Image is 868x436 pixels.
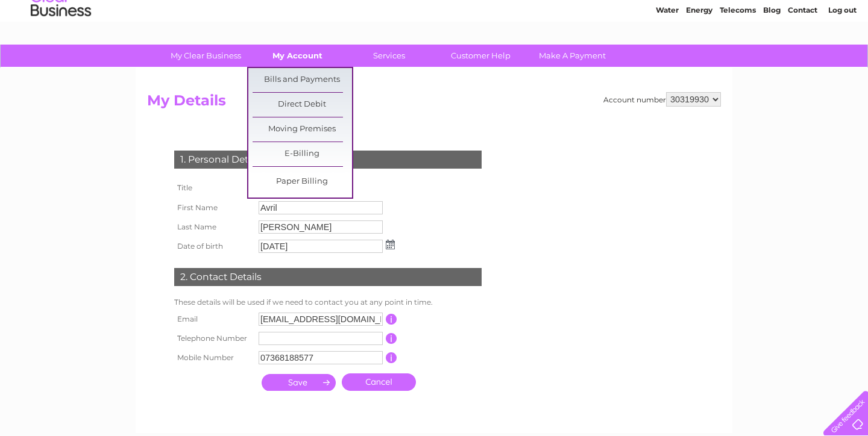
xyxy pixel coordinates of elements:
[656,51,679,60] a: Water
[253,93,352,117] a: Direct Debit
[763,51,781,60] a: Blog
[171,198,256,217] th: First Name
[253,117,352,142] a: Moving Premises
[828,51,857,60] a: Log out
[147,92,721,115] h2: My Details
[262,374,336,391] input: Submit
[171,178,256,198] th: Title
[253,68,352,92] a: Bills and Payments
[253,170,352,194] a: Paper Billing
[686,51,712,60] a: Energy
[171,237,256,256] th: Date of birth
[523,45,622,67] a: Make A Payment
[386,333,397,344] input: Information
[641,6,724,21] a: 0333 014 3131
[339,45,439,67] a: Services
[253,142,352,166] a: E-Billing
[386,352,397,363] input: Information
[603,92,721,107] div: Account number
[156,45,256,67] a: My Clear Business
[431,45,530,67] a: Customer Help
[248,45,347,67] a: My Account
[342,373,416,391] a: Cancel
[720,51,756,60] a: Telecoms
[386,240,395,249] img: ...
[150,7,720,58] div: Clear Business is a trading name of Verastar Limited (registered in [GEOGRAPHIC_DATA] No. 3667643...
[171,217,256,237] th: Last Name
[788,51,817,60] a: Contact
[174,268,482,286] div: 2. Contact Details
[174,151,482,169] div: 1. Personal Details
[171,329,256,348] th: Telephone Number
[386,314,397,325] input: Information
[171,295,485,310] td: These details will be used if we need to contact you at any point in time.
[171,348,256,367] th: Mobile Number
[171,310,256,329] th: Email
[30,31,92,68] img: logo.png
